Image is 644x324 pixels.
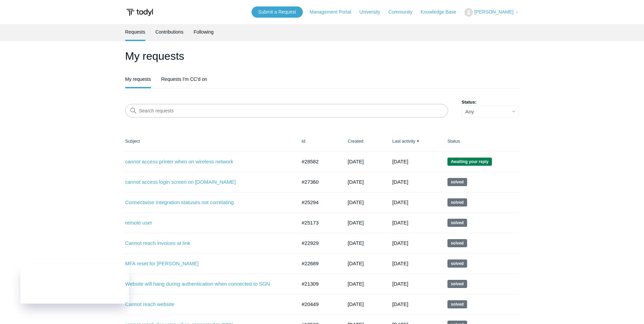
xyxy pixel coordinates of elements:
span: This request has been solved [447,300,467,308]
time: 10/28/2024, 17:03 [392,301,408,307]
a: Connectwise Integration statuses not correlating [125,199,287,206]
a: Knowledge Base [421,8,463,16]
a: Website will hang during authentication when connected to SGN [125,280,287,288]
span: This request has been solved [447,178,467,186]
time: 01/30/2025, 10:45 [348,260,364,266]
time: 11/11/2024, 13:36 [348,281,364,287]
a: Last activity▼ [392,139,415,144]
span: This request has been solved [447,219,467,227]
span: This request has been solved [447,239,467,247]
td: #20449 [295,294,341,314]
time: 03/04/2025, 12:02 [392,240,408,246]
label: Status: [462,99,519,106]
a: Requests [125,24,145,40]
th: Id [295,131,341,151]
td: #28582 [295,151,341,172]
span: ▼ [416,139,420,144]
a: remote user [125,219,287,227]
time: 06/04/2025, 12:21 [348,199,364,205]
a: Following [194,24,214,40]
td: #22929 [295,233,341,253]
a: MFA reset for [PERSON_NAME] [125,260,287,268]
input: Search requests [125,104,448,118]
th: Subject [125,131,295,151]
time: 08/12/2025, 16:39 [348,179,364,185]
time: 09/09/2025, 17:02 [392,179,408,185]
img: Todyl Support Center Help Center home page [125,6,154,19]
span: We are waiting for you to respond [447,158,492,166]
a: cannot access login screen on [DOMAIN_NAME] [125,178,287,186]
th: Status [441,131,519,151]
a: Submit a Request [252,6,303,18]
span: This request has been solved [447,198,467,206]
td: #25173 [295,213,341,233]
time: 06/29/2025, 16:02 [392,220,408,226]
td: #21309 [295,274,341,294]
time: 02/12/2025, 10:20 [348,240,364,246]
a: Requests I'm CC'd on [161,71,207,87]
time: 10/01/2024, 10:37 [348,301,364,307]
iframe: Todyl Status [20,265,129,304]
a: Community [388,8,419,16]
time: 05/29/2025, 10:01 [348,220,364,226]
a: Contributions [155,24,184,40]
time: 12/09/2024, 15:03 [392,281,408,287]
a: Cannot reach website [125,301,287,308]
a: cannot access printer when on wireless network [125,158,287,166]
a: Management Portal [310,8,358,16]
td: #22689 [295,253,341,274]
span: This request has been solved [447,259,467,268]
td: #25294 [295,192,341,213]
button: [PERSON_NAME] [464,8,519,17]
h1: My requests [125,48,519,64]
td: #27360 [295,172,341,192]
time: 10/01/2025, 15:17 [348,159,364,164]
a: Cannot reach invoices at link [125,239,287,247]
a: University [359,8,387,16]
time: 10/05/2025, 16:01 [392,159,408,164]
a: Created [348,139,363,144]
time: 02/19/2025, 12:03 [392,260,408,266]
span: [PERSON_NAME] [474,9,513,15]
a: My requests [125,71,151,87]
span: This request has been solved [447,280,467,288]
time: 07/07/2025, 15:02 [392,199,408,205]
